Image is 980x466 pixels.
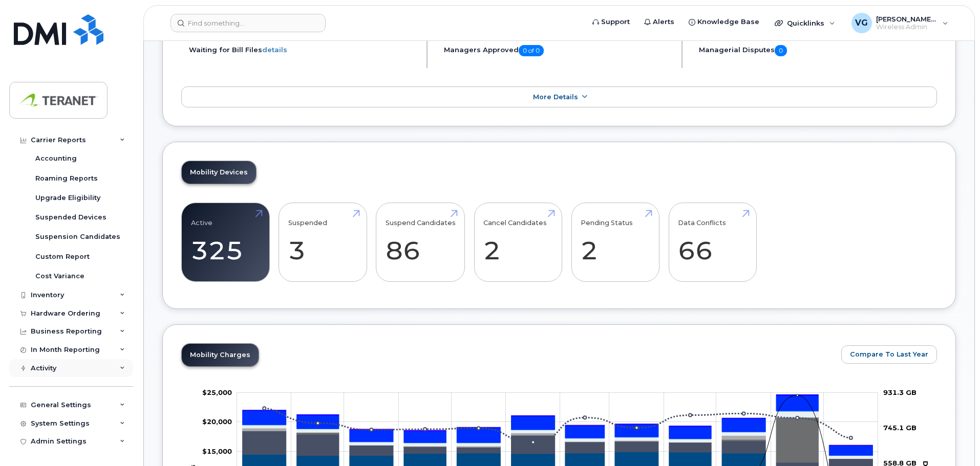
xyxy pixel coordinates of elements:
[876,15,938,23] span: [PERSON_NAME][DEMOGRAPHIC_DATA]
[202,447,232,455] tspan: $15,000
[243,411,873,458] g: Features
[533,93,578,101] span: More Details
[844,13,955,33] div: Vince Gismondi
[262,46,287,54] a: details
[585,12,637,32] a: Support
[841,345,937,364] button: Compare To Last Year
[483,209,552,276] a: Cancel Candidates 2
[202,388,232,396] tspan: $25,000
[787,19,824,27] span: Quicklinks
[681,12,766,32] a: Knowledge Base
[768,13,842,33] div: Quicklinks
[243,411,873,456] g: GST
[202,388,232,396] g: $0
[182,161,256,184] a: Mobility Devices
[876,23,938,31] span: Wireless Admin
[444,45,673,56] h5: Managers Approved
[775,45,787,56] span: 0
[678,209,747,276] a: Data Conflicts 66
[883,388,917,396] tspan: 931.3 GB
[653,17,674,27] span: Alerts
[202,417,232,426] tspan: $20,000
[855,17,868,29] span: VG
[601,17,630,27] span: Support
[243,395,873,446] g: PST
[581,209,650,276] a: Pending Status 2
[699,45,937,56] h5: Managerial Disputes
[202,417,232,426] g: $0
[182,344,259,366] a: Mobility Charges
[202,447,232,455] g: $0
[171,14,326,32] input: Find something...
[386,209,456,276] a: Suspend Candidates 86
[288,209,357,276] a: Suspended 3
[883,424,917,432] tspan: 745.1 GB
[519,45,544,56] span: 0 of 0
[243,395,873,455] g: HST
[191,209,260,276] a: Active 325
[637,12,681,32] a: Alerts
[189,45,418,55] li: Waiting for Bill Files
[697,17,759,27] span: Knowledge Base
[850,349,928,359] span: Compare To Last Year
